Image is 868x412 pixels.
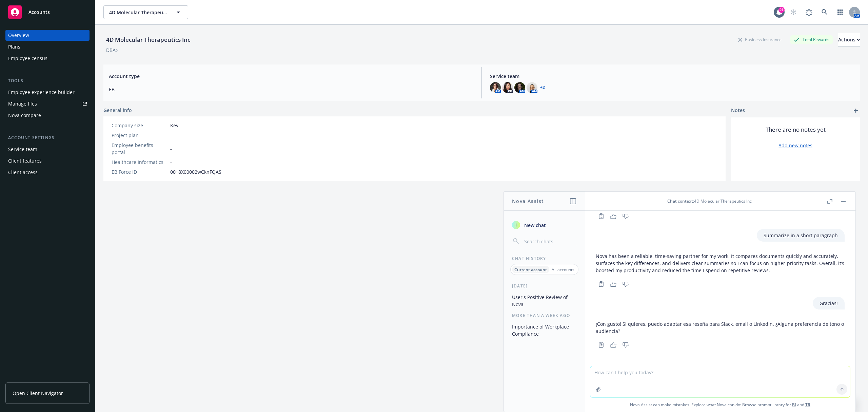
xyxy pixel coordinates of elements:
div: Manage files [8,98,37,109]
svg: Copy to clipboard [598,213,604,219]
div: Employee experience builder [8,87,75,98]
p: ¡Con gusto! Si quieres, puedo adaptar esa reseña para Slack, email o LinkedIn. ¿Alguna preferenci... [596,320,845,335]
a: Employee experience builder [5,87,90,98]
span: - [170,132,172,139]
a: TR [805,402,810,408]
button: Actions [838,33,860,46]
p: Nova has been a reliable, time‑saving partner for my work. It compares documents quickly and accu... [596,252,845,274]
span: Key [170,122,178,129]
a: Add new notes [778,142,812,149]
div: Chat History [504,256,585,261]
div: Service team [8,144,37,155]
div: Account settings [5,134,90,141]
div: Project plan [112,132,167,139]
button: Thumbs down [620,340,631,350]
a: Start snowing [787,5,800,19]
svg: Copy to clipboard [598,281,604,287]
a: Plans [5,41,90,52]
span: Chat context [667,198,693,204]
div: DBA: - [106,46,119,54]
a: BI [792,402,796,408]
span: - [170,158,172,166]
a: Client access [5,167,90,178]
div: : 4D Molecular Therapeutics Inc [667,198,752,204]
div: Business Insurance [735,35,785,44]
button: Thumbs down [620,211,631,221]
div: Actions [838,33,860,46]
span: Open Client Navigator [13,390,63,397]
div: EB Force ID [112,168,167,175]
p: Current account [514,267,547,273]
div: Nova compare [8,110,41,121]
a: Switch app [833,5,847,19]
div: [DATE] [504,283,585,289]
span: Account type [109,73,473,80]
div: Overview [8,30,29,41]
div: More than a week ago [504,313,585,318]
button: User's Positive Review of Nova [509,292,579,310]
svg: Copy to clipboard [598,342,604,348]
div: Company size [112,122,167,129]
a: Accounts [5,3,90,22]
span: There are no notes yet [766,126,826,134]
div: Employee benefits portal [112,142,167,156]
div: Client access [8,167,38,178]
a: Search [818,5,831,19]
a: Service team [5,144,90,155]
h1: Nova Assist [512,198,544,205]
input: Search chats [523,237,577,246]
a: add [852,107,860,115]
div: Client features [8,155,42,166]
a: Report a Bug [802,5,816,19]
img: photo [502,82,513,93]
a: Overview [5,30,90,41]
div: 4D Molecular Therapeutics Inc [103,35,193,44]
div: Total Rewards [790,35,833,44]
p: Gracias! [820,300,838,307]
img: photo [514,82,525,93]
button: New chat [509,219,579,231]
span: - [170,145,172,152]
img: photo [490,82,501,93]
p: All accounts [552,267,574,273]
div: 21 [778,7,785,13]
a: Employee census [5,53,90,64]
button: Thumbs down [620,279,631,289]
span: Notes [731,107,745,115]
a: Client features [5,155,90,166]
span: Accounts [28,10,50,15]
img: photo [527,82,537,93]
span: EB [109,86,473,93]
span: 4D Molecular Therapeutics Inc [109,9,168,16]
div: Employee census [8,53,47,64]
span: 0018X00002wCknFQAS [170,168,221,175]
p: Summarize in a short paragraph [764,232,838,239]
a: +2 [540,86,545,90]
span: New chat [523,222,546,229]
span: Service team [490,73,854,80]
div: Tools [5,77,90,84]
a: Manage files [5,98,90,109]
button: 4D Molecular Therapeutics Inc [103,5,188,19]
span: Nova Assist can make mistakes. Explore what Nova can do: Browse prompt library for and [588,398,853,412]
button: Importance of Workplace Compliance [509,321,579,339]
a: Nova compare [5,110,90,121]
div: Plans [8,41,20,52]
div: Healthcare Informatics [112,158,167,166]
span: General info [103,107,132,114]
